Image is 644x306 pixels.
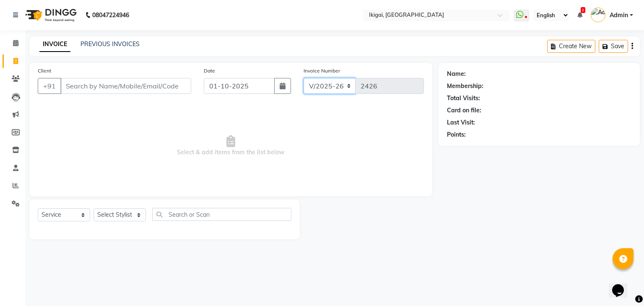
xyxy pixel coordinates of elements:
[447,82,483,91] div: Membership:
[92,3,129,27] b: 08047224946
[38,67,51,75] label: Client
[60,78,191,94] input: Search by Name/Mobile/Email/Code
[204,67,215,75] label: Date
[38,78,61,94] button: +91
[80,40,140,48] a: PREVIOUS INVOICES
[609,272,636,298] iframe: chat widget
[39,37,70,52] a: INVOICE
[581,7,585,13] span: 2
[447,70,466,78] div: Name:
[447,106,481,115] div: Card on file:
[304,67,340,75] label: Invoice Number
[447,94,480,103] div: Total Visits:
[21,3,79,27] img: logo
[447,130,466,139] div: Points:
[447,118,475,127] div: Last Visit:
[577,11,582,19] a: 2
[38,104,424,188] span: Select & add items from the list below
[591,8,605,22] img: Admin
[599,40,628,53] button: Save
[547,40,595,53] button: Create New
[610,11,628,20] span: Admin
[152,208,291,221] input: Search or Scan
